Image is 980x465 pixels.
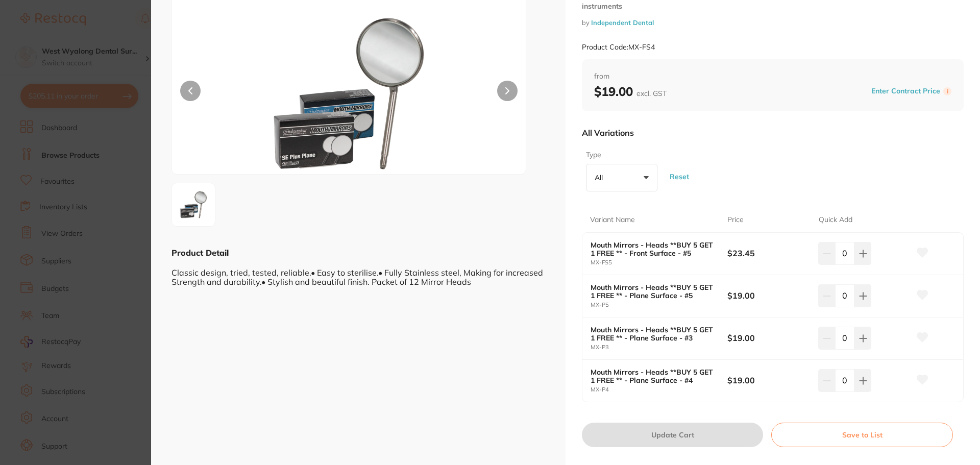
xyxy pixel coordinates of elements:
img: OSZ3aWR0aD0xOTIw [243,13,455,174]
label: i [943,87,951,95]
b: $19.00 [594,84,667,99]
b: $19.00 [727,332,810,344]
span: excl. GST [636,89,667,98]
button: Reset [667,158,692,195]
p: Variant Name [590,215,635,225]
b: Mouth Mirrors - Heads **BUY 5 GET 1 FREE ** - Plane Surface - #5 [591,283,714,300]
button: Enter Contract Price [868,86,943,96]
button: All [586,164,657,191]
b: Mouth Mirrors - Heads **BUY 5 GET 1 FREE ** - Plane Surface - #4 [591,368,714,384]
small: MX-P4 [591,386,727,393]
p: Price [727,215,744,225]
span: from [594,71,951,82]
b: $19.00 [727,375,810,386]
a: Independent Dental [591,18,654,27]
p: All Variations [582,128,634,138]
div: Classic design, tried, tested, reliable.• Easy to sterilise.• Fully Stainless steel, Making for i... [171,258,545,286]
b: Product Detail [171,248,229,258]
b: Mouth Mirrors - Heads **BUY 5 GET 1 FREE ** - Front Surface - #5 [591,241,714,257]
label: Type [586,150,654,160]
p: All [595,173,607,182]
button: Save to List [771,423,953,447]
small: by [582,19,964,27]
p: Quick Add [819,215,852,225]
b: Mouth Mirrors - Heads **BUY 5 GET 1 FREE ** - Plane Surface - #3 [591,326,714,342]
small: instruments [582,2,964,11]
button: Update Cart [582,423,763,447]
small: MX-P5 [591,302,727,308]
small: MX-P3 [591,344,727,351]
b: $19.00 [727,290,810,301]
img: OSZ3aWR0aD0xOTIw [175,186,212,223]
b: $23.45 [727,248,810,259]
small: MX-FS5 [591,259,727,266]
small: Product Code: MX-FS4 [582,43,655,52]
